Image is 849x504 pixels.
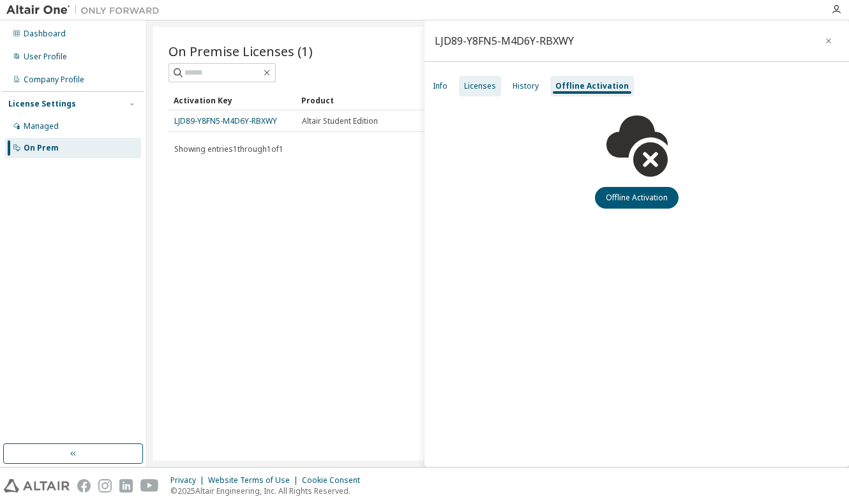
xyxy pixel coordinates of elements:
[555,81,629,91] div: Offline Activation
[595,187,679,209] button: Offline Activation
[98,479,112,493] img: instagram.svg
[302,116,378,126] span: Altair Student Edition
[24,29,66,39] div: Dashboard
[433,81,447,91] div: Info
[8,99,76,109] div: License Settings
[208,475,302,485] div: Website Terms of Use
[24,75,84,85] div: Company Profile
[140,479,159,493] img: youtube.svg
[513,81,539,91] div: History
[435,36,574,46] div: LJD89-Y8FN5-M4D6Y-RBXWY
[4,479,70,493] img: altair_logo.svg
[6,4,166,17] img: Altair One
[170,485,368,496] p: © 2025 Altair Engineering, Inc. All Rights Reserved.
[301,90,419,110] div: Product
[24,52,67,62] div: User Profile
[170,475,208,485] div: Privacy
[174,115,277,126] a: LJD89-Y8FN5-M4D6Y-RBXWY
[77,479,91,493] img: facebook.svg
[119,479,133,493] img: linkedin.svg
[24,143,59,153] div: On Prem
[302,475,368,485] div: Cookie Consent
[174,90,291,110] div: Activation Key
[169,42,313,60] span: On Premise Licenses (1)
[24,121,59,131] div: Managed
[464,81,496,91] div: Licenses
[174,144,283,154] span: Showing entries 1 through 1 of 1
